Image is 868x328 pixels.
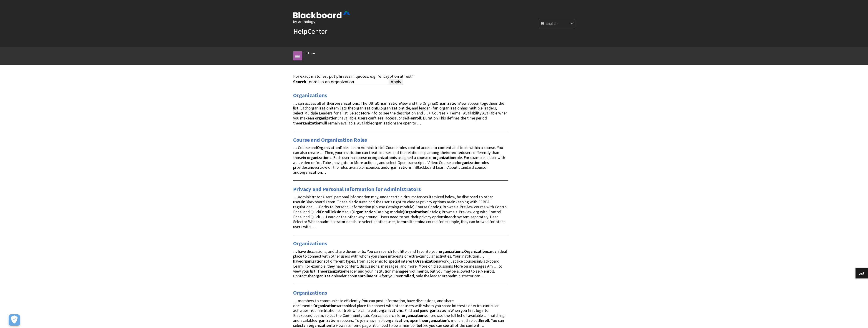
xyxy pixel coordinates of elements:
strong: an [317,219,322,224]
span: … can access all of their . The Ultra View and the Original View appear together the list. Each i... [293,101,508,126]
strong: in [413,165,416,170]
strong: Organization [377,101,400,106]
strong: in [338,209,341,214]
strong: organizations [372,120,397,126]
strong: enrolled [399,273,414,278]
button: Open Preferences [9,314,20,326]
strong: in [364,165,367,170]
span: … members to communicate efficiently. You can post information, have discussions, and share docum... [293,298,505,328]
strong: organization [439,105,462,111]
strong: enrolled [448,150,463,155]
strong: organizations [402,313,426,318]
strong: organization [353,105,376,111]
strong: organizations [301,258,325,264]
strong: enrollment [357,273,377,278]
strong: organization [299,170,322,175]
strong: organization [385,318,408,323]
strong: in [445,214,448,219]
a: Organizations [293,289,327,296]
a: Home [307,50,315,56]
span: … Administrator Users' personal information may, under certain circumstances itemized below, be d... [293,194,508,229]
strong: an [303,323,308,328]
strong: Organizations [464,249,489,254]
strong: Organizations [313,303,338,308]
input: Apply [389,79,403,85]
strong: organization [433,155,455,160]
a: Course and Organization Roles [293,136,367,144]
strong: in [303,155,306,160]
strong: in [420,219,423,224]
strong: an [445,273,450,278]
strong: organization [458,160,481,165]
strong: Organization [404,209,427,214]
span: … Course and Roles Learn Administrator Course roles control access to content and tools within a ... [293,145,505,175]
strong: enroll [483,268,494,274]
strong: organization [299,120,321,126]
strong: in [481,308,485,313]
div: For exact matches, put phrases in quotes: e.g. "encryption at rest" [293,74,508,79]
select: Site Language Selector [539,19,575,28]
a: Privacy and Personal Information for Administrators [293,186,421,193]
strong: an [494,249,499,254]
strong: organization [425,318,447,323]
strong: organization [309,323,331,328]
strong: an [434,105,438,111]
strong: enrollments [406,268,428,274]
strong: Enroll [479,318,489,323]
strong: organizations [439,249,463,254]
a: HelpCenter [293,27,327,36]
strong: organizations [307,155,331,160]
strong: enroll [411,115,421,121]
strong: Enroll [320,209,330,214]
strong: Organization [353,209,376,214]
strong: in [477,258,480,264]
strong: organizations [387,165,412,170]
strong: organization [315,115,337,121]
strong: an [310,115,314,121]
img: Blackboard by Anthology [293,11,350,24]
strong: organizations [378,308,403,313]
strong: organization [372,155,394,160]
strong: organizations [315,318,340,323]
strong: an [308,165,312,170]
strong: organization [308,105,331,111]
strong: in [302,199,305,204]
strong: in [495,101,498,106]
label: Search [293,79,307,84]
strong: organization [380,105,403,111]
strong: enroll [400,219,411,224]
a: Organizations [293,240,327,247]
strong: an [366,318,371,323]
strong: organization [324,268,346,274]
strong: Organization [317,145,340,150]
strong: Help [293,27,307,36]
strong: in [452,199,455,204]
strong: in [350,155,353,160]
a: Organizations [293,92,327,99]
strong: organization [313,273,336,278]
strong: Organization [436,101,459,106]
span: … have discussions, and share documents. You can search for, filter, and favorite your . are idea... [293,249,507,279]
strong: organizations [426,308,450,313]
strong: Organizations [415,258,440,264]
strong: organizations [335,101,359,106]
strong: an [344,303,348,308]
